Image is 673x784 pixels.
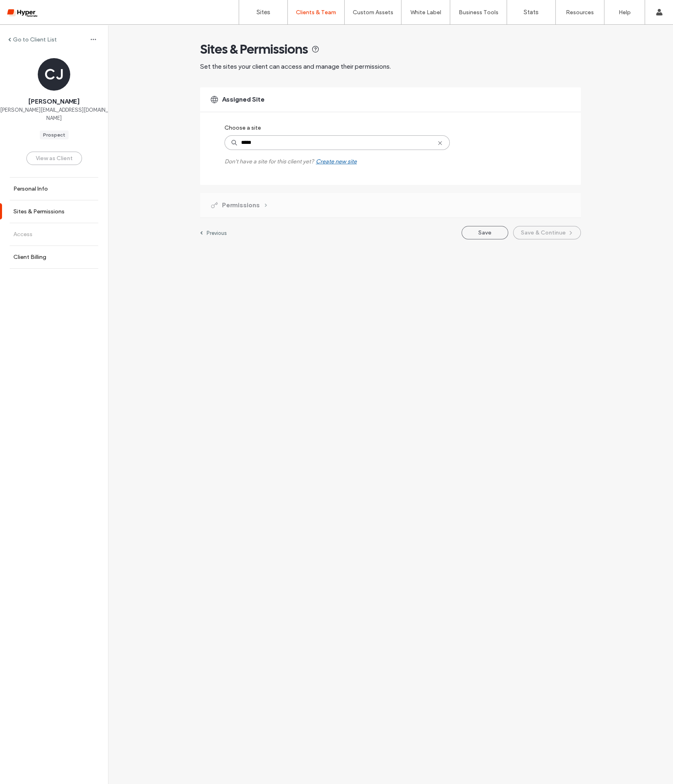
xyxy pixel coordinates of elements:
label: Go to Client List [13,36,57,43]
label: Clients & Team [296,9,336,16]
label: Sites [257,9,270,16]
a: Previous [200,230,227,236]
span: Set the sites your client can access and manage their permissions. [200,63,391,70]
label: Client Billing [13,254,46,261]
label: Sites & Permissions [13,208,65,215]
label: Don't have a site for this client yet? [224,150,357,165]
div: Prospect [43,131,65,139]
span: Permissions [222,201,260,210]
label: Previous [207,230,227,236]
span: Sites & Permissions [200,41,308,57]
label: Stats [524,9,539,16]
label: Business Tools [459,9,498,16]
div: Create new site [316,158,357,165]
span: [PERSON_NAME] [28,97,80,106]
button: Save [462,226,508,239]
label: White Label [410,9,441,16]
label: Access [13,231,32,238]
div: CJ [38,58,70,91]
label: Help [619,9,631,16]
span: Assigned Site [222,95,265,104]
label: Personal Info [13,185,48,192]
label: Choose a site [224,120,261,135]
span: Help [19,6,35,13]
label: Custom Assets [353,9,393,16]
label: Resources [566,9,594,16]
